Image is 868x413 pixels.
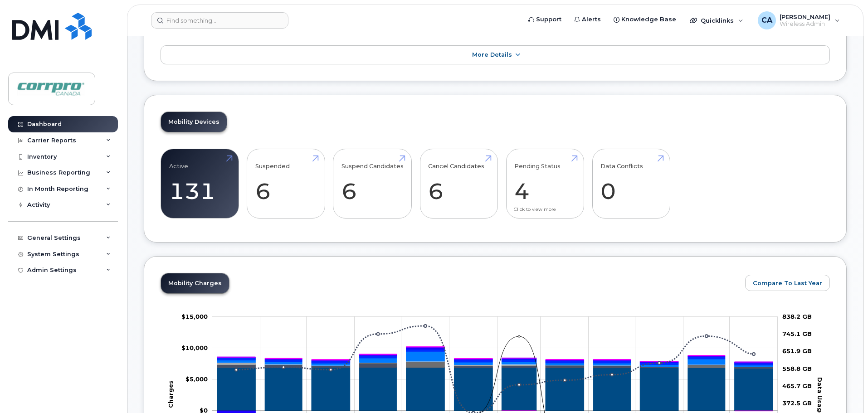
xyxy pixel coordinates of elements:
[169,154,230,214] a: Active 131
[217,364,773,369] g: Roaming
[782,365,812,372] tspan: 558.8 GB
[217,361,773,367] g: Cancellation
[217,367,773,411] g: Rate Plan
[683,11,750,29] div: Quicklinks
[782,399,812,407] tspan: 372.5 GB
[536,15,561,24] span: Support
[341,154,404,214] a: Suspend Candidates 6
[167,380,174,408] tspan: Charges
[600,154,662,214] a: Data Conflicts 0
[514,154,575,214] a: Pending Status 4
[255,154,317,214] a: Suspended 6
[217,347,773,362] g: QST
[751,11,846,29] div: Carl Agbay
[568,10,607,29] a: Alerts
[607,10,683,29] a: Knowledge Base
[161,273,229,293] a: Mobility Charges
[780,13,830,20] span: [PERSON_NAME]
[701,17,734,24] span: Quicklinks
[745,275,830,291] button: Compare To Last Year
[582,15,601,24] span: Alerts
[181,313,208,320] tspan: $15,000
[782,313,812,320] tspan: 838.2 GB
[780,20,830,28] span: Wireless Admin
[753,279,822,287] span: Compare To Last Year
[782,330,812,337] tspan: 745.1 GB
[621,15,676,24] span: Knowledge Base
[761,15,772,26] span: CA
[217,349,773,365] g: GST
[522,10,568,29] a: Support
[782,382,812,389] tspan: 465.7 GB
[181,313,208,320] g: $0
[151,12,288,29] input: Find something...
[217,351,773,367] g: Features
[185,375,208,383] g: $0
[161,112,227,132] a: Mobility Devices
[181,344,208,351] g: $0
[181,344,208,351] tspan: $10,000
[185,375,208,383] tspan: $5,000
[782,347,812,355] tspan: 651.9 GB
[217,347,773,363] g: PST
[472,51,512,58] span: More Details
[428,154,489,214] a: Cancel Candidates 6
